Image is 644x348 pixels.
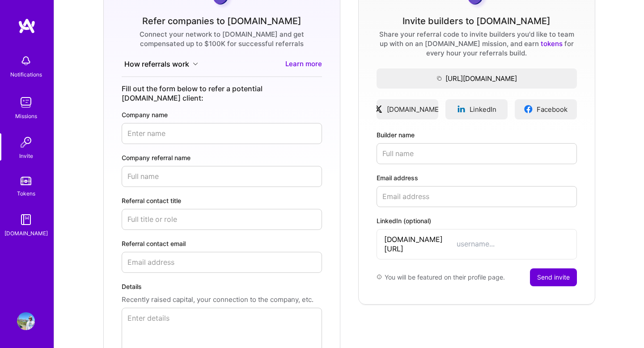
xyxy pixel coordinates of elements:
[21,177,31,185] img: tokens
[377,74,577,83] span: [URL][DOMAIN_NAME]
[142,17,301,26] div: Refer companies to [DOMAIN_NAME]
[285,59,322,69] a: Learn more
[17,93,35,111] img: teamwork
[122,110,322,119] label: Company name
[17,312,35,330] img: User Avatar
[122,30,322,48] div: Connect your network to [DOMAIN_NAME] and get compensated up to $100K for successful referrals
[377,186,577,207] input: Email address
[537,105,568,114] span: Facebook
[15,111,37,121] div: Missions
[4,229,48,238] div: [DOMAIN_NAME]
[402,17,551,26] div: Invite builders to [DOMAIN_NAME]
[122,295,322,304] p: Recently raised capital, your connection to the company, etc.
[122,59,201,69] button: How referrals work
[377,268,505,286] div: You will be featured on their profile page.
[384,235,457,254] span: [DOMAIN_NAME][URL]
[377,143,577,164] input: Full name
[18,18,36,34] img: logo
[541,39,563,48] a: tokens
[377,68,577,89] button: [URL][DOMAIN_NAME]
[530,268,577,286] button: Send invite
[457,239,569,249] input: username...
[122,252,322,273] input: Email address
[515,99,577,119] a: Facebook
[377,173,577,182] label: Email address
[17,211,35,229] img: guide book
[377,30,577,58] div: Share your referral code to invite builders you'd like to team up with on an [DOMAIN_NAME] missio...
[122,209,322,230] input: Full title or role
[377,216,577,225] label: LinkedIn (optional)
[445,99,508,119] a: LinkedIn
[17,189,35,198] div: Tokens
[387,105,441,114] span: [DOMAIN_NAME]
[374,105,383,114] img: xLogo
[470,105,496,114] span: LinkedIn
[457,105,466,114] img: linkedinLogo
[524,105,533,114] img: facebookLogo
[122,84,322,103] div: Fill out the form below to refer a potential [DOMAIN_NAME] client:
[19,151,33,161] div: Invite
[377,130,577,140] label: Builder name
[122,196,322,205] label: Referral contact title
[122,153,322,162] label: Company referral name
[17,133,35,151] img: Invite
[122,282,322,291] label: Details
[15,312,37,330] a: User Avatar
[17,52,35,70] img: bell
[10,70,42,79] div: Notifications
[377,99,439,119] a: [DOMAIN_NAME]
[122,123,322,144] input: Enter name
[122,166,322,187] input: Full name
[122,239,322,248] label: Referral contact email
